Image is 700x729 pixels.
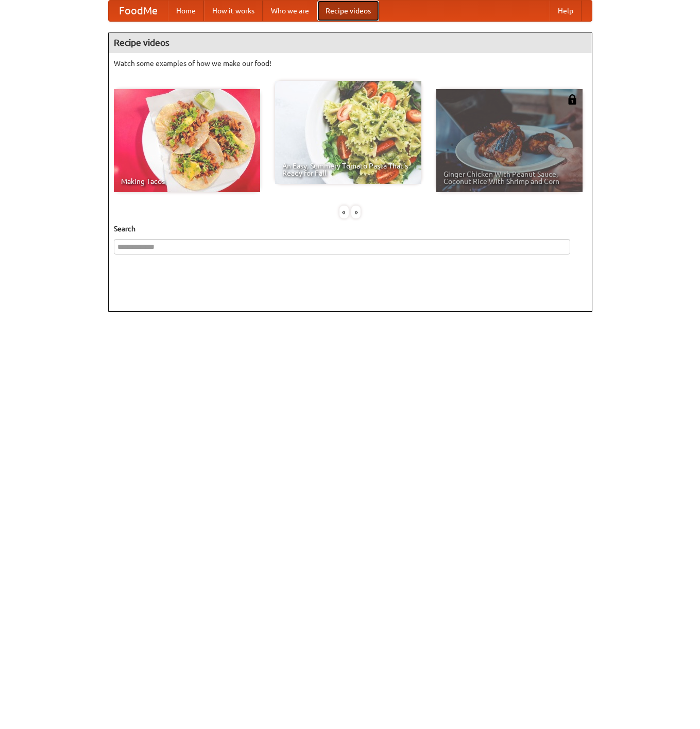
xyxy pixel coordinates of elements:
a: Making Tacos [114,89,260,192]
a: FoodMe [109,1,168,21]
a: Recipe videos [317,1,379,21]
a: How it works [204,1,263,21]
img: 483408.png [567,94,577,105]
h4: Recipe videos [109,32,592,53]
span: An Easy, Summery Tomato Pasta That's Ready for Fall [282,162,414,177]
a: An Easy, Summery Tomato Pasta That's Ready for Fall [275,81,421,184]
p: Watch some examples of how we make our food! [114,58,587,69]
div: » [351,206,361,218]
div: « [339,206,349,218]
a: Home [168,1,204,21]
a: Who we are [263,1,317,21]
h5: Search [114,224,587,234]
a: Help [550,1,582,21]
span: Making Tacos [121,178,253,185]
